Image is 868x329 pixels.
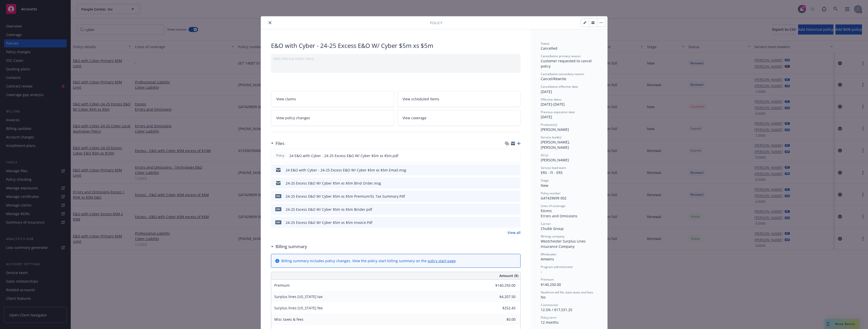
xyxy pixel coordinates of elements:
[514,220,519,225] button: preview file
[541,282,561,287] span: $140,250.00
[276,243,307,250] h3: Billing summary
[541,135,561,139] span: Service lead(s)
[541,196,566,200] span: G47429699 002
[541,204,565,208] span: Lines of coverage
[275,194,281,198] span: Pdf
[506,167,510,173] button: download file
[506,220,510,225] button: download file
[499,273,518,278] span: Amount ($)
[486,293,519,301] input: 0.00
[541,303,558,307] span: Commission
[271,91,394,107] a: View claims
[514,194,519,199] button: preview file
[541,208,597,213] div: Excess
[402,115,426,121] span: View coverage
[541,252,557,256] span: Wholesaler
[541,158,569,162] span: [PERSON_NAME]
[486,282,519,289] input: 0.00
[276,140,284,147] h3: Files
[286,167,406,173] div: 24 E&O with Cyber - 24-25 Excess E&O W/ Cyber $5m xs $5m Email.msg
[541,46,557,51] span: Cancelled
[541,307,572,312] span: 12.5% / $17,531.25
[430,20,442,25] span: Policy
[514,181,519,186] button: preview file
[541,315,556,320] span: Policy term
[541,320,559,325] span: 12 months
[541,265,573,269] span: Program administrator
[276,115,310,121] span: View policy changes
[402,96,439,102] span: View scheduled items
[286,207,372,212] div: 24-25 Excess E&O W/ Cyber $5m xs $5m Binder.pdf
[271,140,284,147] div: Files
[541,97,597,107] div: [DATE] - [DATE]
[267,20,273,26] button: close
[541,226,564,231] span: Chubb Group
[541,178,549,183] span: Stage
[541,269,542,274] span: -
[486,304,519,312] input: 0.00
[289,153,398,158] span: 24 E&O with Cyber - 24-25 Excess E&O W/ Cyber $5m xs $5m.pdf
[541,89,552,94] span: [DATE]
[273,56,519,61] div: Add internal notes here...
[541,127,569,132] span: [PERSON_NAME]
[397,91,521,107] a: View scheduled items
[507,230,521,235] a: View all
[541,277,554,282] span: Premium
[275,153,285,158] span: Policy
[541,140,571,150] span: [PERSON_NAME], [PERSON_NAME]
[271,41,521,50] div: E&O with Cyber - 24-25 Excess E&O W/ Cyber $5m xs $5m
[541,239,587,249] span: Westchester Surplus Lines Insurance Company
[541,191,561,195] span: Policy number
[541,222,551,226] span: Carrier
[397,110,521,126] a: View coverage
[428,258,456,263] a: policy start page
[506,207,510,212] button: download file
[274,317,304,322] span: Misc taxes & fees
[541,84,578,89] span: Cancellation effective date
[514,153,518,158] button: preview file
[286,181,381,186] div: 24-25 Excess E&O W/ Cyber $5m xs $5m Bind Order.msg
[541,110,575,114] span: Previous expiration date
[275,207,281,211] span: pdf
[286,220,372,225] div: 24-25 Excess E&O W/ Cyber $5m xs $5m Invoice.Pdf
[541,153,548,157] span: AC(s)
[541,54,581,58] span: Cancellation primary reason
[514,207,519,212] button: preview file
[274,294,322,299] span: Surplus lines [US_STATE] tax
[541,123,557,127] span: Producer(s)
[506,181,510,186] button: download file
[541,41,550,46] span: Status
[541,257,554,261] span: Amwins
[506,194,510,199] button: download file
[275,220,281,224] span: Pdf
[541,234,564,238] span: Writing company
[506,153,510,158] button: download file
[541,290,593,294] span: Newfront will file state taxes and fees
[541,76,566,81] span: Cancel/Rewrite
[271,110,394,126] a: View policy changes
[271,243,307,250] div: Billing summary
[541,114,552,119] span: [DATE]
[541,166,566,170] span: Service lead team
[514,167,519,173] button: preview file
[281,258,457,263] div: Billing summary includes policy changes. View the policy start billing summary on the .
[541,183,548,188] span: New
[541,295,546,300] span: No
[541,97,561,102] span: Effective dates
[274,283,290,288] span: Premium
[274,306,323,310] span: Surplus lines [US_STATE] fee
[541,213,597,219] div: Errors and Omissions
[541,58,593,69] span: Customer requested to cancel policy
[286,194,405,199] div: 24-25 Excess E&O W/ Cyber $5m xs $5m Premium/SL Tax Summary.Pdf
[541,72,584,76] span: Cancellation secondary reason
[541,170,563,175] span: ERS - FI - ERS
[486,316,519,323] input: 0.00
[276,96,296,102] span: View claims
